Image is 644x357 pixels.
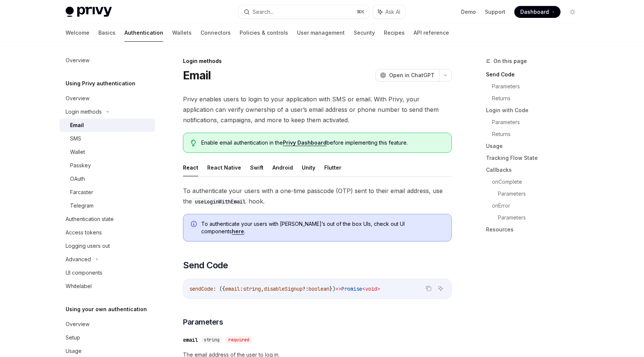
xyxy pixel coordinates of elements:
[66,305,147,314] h5: Using your own authentication
[60,239,155,253] a: Logging users out
[341,285,362,292] span: Promise
[60,145,155,159] a: Wallet
[373,5,405,19] button: Ask AI
[66,320,89,329] div: Overview
[486,69,584,80] a: Send Code
[60,54,155,67] a: Overview
[70,188,93,197] div: Farcaster
[66,56,89,65] div: Overview
[191,221,198,228] svg: Info
[60,266,155,279] a: UI components
[66,347,82,356] div: Usage
[225,336,252,344] div: required
[207,159,241,176] button: React Native
[124,24,163,42] a: Authentication
[213,285,225,292] span: : ({
[492,176,584,188] a: onComplete
[514,6,561,18] a: Dashboard
[365,285,377,292] span: void
[60,92,155,105] a: Overview
[191,140,196,146] svg: Tip
[60,279,155,293] a: Whitelabel
[183,159,198,176] button: React
[486,140,584,152] a: Usage
[309,285,329,292] span: boolean
[66,7,112,17] img: light logo
[183,259,228,271] span: Send Code
[172,24,192,42] a: Wallets
[414,24,449,42] a: API reference
[201,220,444,235] span: To authenticate your users with [PERSON_NAME]’s out of the box UIs, check out UI components .
[375,69,439,82] button: Open in ChatGPT
[66,24,89,42] a: Welcome
[66,268,102,277] div: UI components
[492,128,584,140] a: Returns
[66,241,110,250] div: Logging users out
[60,212,155,226] a: Authentication state
[389,72,435,79] span: Open in ChatGPT
[492,92,584,104] a: Returns
[60,159,155,172] a: Passkey
[436,284,445,293] button: Ask AI
[240,24,288,42] a: Policies & controls
[498,188,584,200] a: Parameters
[261,285,264,292] span: ,
[60,317,155,331] a: Overview
[183,317,223,327] span: Parameters
[283,139,326,146] a: Privy Dashboard
[60,331,155,344] a: Setup
[335,285,341,292] span: =>
[384,24,405,42] a: Recipes
[566,6,578,18] button: Toggle dark mode
[183,57,452,65] div: Login methods
[201,139,444,146] span: Enable email authentication in the before implementing this feature.
[66,282,92,291] div: Whitelabel
[70,134,81,143] div: SMS
[498,212,584,224] a: Parameters
[232,228,244,235] a: here
[66,215,114,224] div: Authentication state
[60,172,155,186] a: OAuth
[60,186,155,199] a: Farcaster
[192,198,249,206] code: useLoginWithEmail
[70,201,94,210] div: Telegram
[362,285,365,292] span: <
[183,94,452,125] span: Privy enables users to login to your application with SMS or email. With Privy, your application ...
[60,226,155,239] a: Access tokens
[60,199,155,212] a: Telegram
[492,200,584,212] a: onError
[66,94,89,103] div: Overview
[253,7,274,16] div: Search...
[354,24,375,42] a: Security
[60,132,155,145] a: SMS
[66,228,102,237] div: Access tokens
[225,285,240,292] span: email
[70,121,84,130] div: Email
[385,8,400,16] span: Ask AI
[243,285,261,292] span: string
[183,186,452,206] span: To authenticate your users with a one-time passcode (OTP) sent to their email address, use the hook.
[329,285,335,292] span: })
[297,24,345,42] a: User management
[493,57,527,66] span: On this page
[485,8,505,16] a: Support
[492,116,584,128] a: Parameters
[70,161,91,170] div: Passkey
[66,79,135,88] h5: Using Privy authentication
[357,9,364,15] span: ⌘ K
[201,24,231,42] a: Connectors
[492,80,584,92] a: Parameters
[486,152,584,164] a: Tracking Flow State
[486,104,584,116] a: Login with Code
[424,284,433,293] button: Copy the contents from the code block
[239,5,369,19] button: Search...⌘K
[272,159,293,176] button: Android
[70,174,85,183] div: OAuth
[66,255,91,264] div: Advanced
[520,8,549,16] span: Dashboard
[189,285,213,292] span: sendCode
[377,285,380,292] span: >
[302,159,315,176] button: Unity
[183,336,198,344] div: email
[204,337,220,343] span: string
